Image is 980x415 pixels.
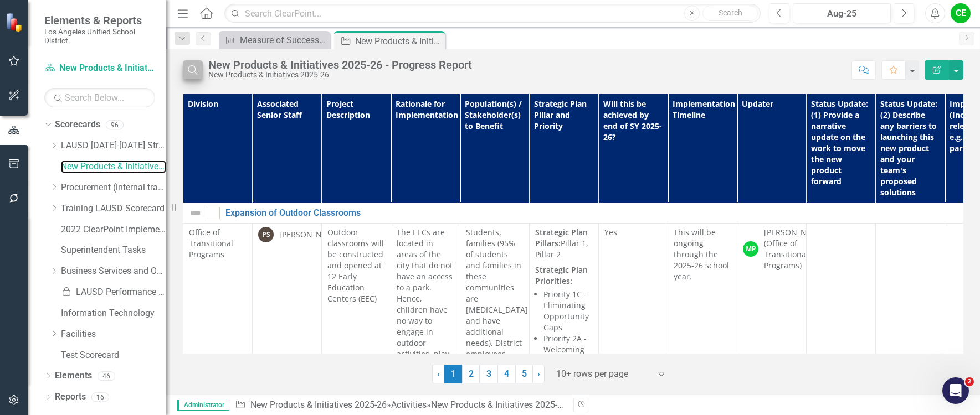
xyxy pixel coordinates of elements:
div: New Products & Initiatives 2025-26 - Progress Report [431,400,636,410]
td: Double-Click to Edit [183,224,253,383]
a: Test Scorecard [61,349,166,362]
a: 4 [497,365,515,383]
button: CE [951,3,971,23]
iframe: Intercom live chat [942,377,969,404]
td: Double-Click to Edit [807,224,876,383]
button: Search [702,6,758,21]
a: 2 [462,365,480,383]
a: Procurement (internal tracking for CPO, CBO only) [61,181,166,194]
span: The EECs are located in areas of the city that do not have an access to a park. Hence, children h... [397,227,453,370]
a: New Products & Initiatives 2025-26 [250,400,387,410]
span: Students, families (95% of students and families in these communities are [MEDICAL_DATA] and have... [466,227,528,359]
a: 3 [480,365,497,383]
td: Double-Click to Edit [737,224,807,383]
span: This will be ongoing through the 2025-26 school year. [674,227,729,282]
a: Facilities [61,328,166,341]
a: Measure of Success - Scorecard Report [222,33,327,47]
li: Priority 1C - Eliminating Opportunity Gaps [543,289,593,333]
span: 2 [965,377,974,386]
button: Aug-25 [793,3,891,23]
span: Search [719,8,742,17]
input: Search Below... [44,88,155,107]
a: Information Technology [61,307,166,320]
div: » » [235,399,565,412]
a: Superintendent Tasks [61,244,166,257]
div: [PERSON_NAME] [279,229,341,240]
a: Business Services and Operations [61,265,166,278]
span: Office of Transitional Programs [189,227,233,260]
a: Scorecards [55,118,100,131]
a: Elements [55,370,92,382]
div: 16 [91,392,109,402]
p: Outdoor classrooms will be constructed and opened at 12 Early Education Centers (EEC) [327,227,385,304]
span: Yes [604,227,617,237]
td: Double-Click to Edit [876,224,945,383]
span: Administrator [177,400,229,411]
strong: Strategic Plan Priorities: [535,264,588,286]
a: Reports [55,391,86,403]
td: Double-Click to Edit [322,224,391,383]
div: Aug-25 [797,7,887,20]
td: Double-Click to Edit [668,224,737,383]
div: 46 [98,371,115,381]
a: Training LAUSD Scorecard [61,203,166,215]
td: Double-Click to Edit [460,224,530,383]
div: New Products & Initiatives 2025-26 [208,71,472,79]
a: LAUSD Performance Meter [61,286,166,299]
small: Los Angeles Unified School District [44,27,155,45]
a: New Products & Initiatives 2025-26 [61,160,166,173]
a: 5 [515,365,533,383]
div: 96 [106,120,124,129]
span: Elements & Reports [44,14,155,27]
span: ‹ [437,369,440,379]
li: Priority 2A - Welcoming Learning Environments [543,333,593,377]
img: Not Defined [189,206,202,220]
div: PS [258,227,274,242]
td: Double-Click to Edit [391,224,460,383]
a: 2022 ClearPoint Implementation [61,224,166,236]
a: New Products & Initiatives 2025-26 [44,62,155,75]
span: 1 [444,365,462,383]
td: Double-Click to Edit [253,224,322,383]
a: LAUSD [DATE]-[DATE] Strategic Plan [61,139,166,152]
div: Measure of Success - Scorecard Report [240,33,327,47]
td: Double-Click to Edit [599,224,668,383]
div: [PERSON_NAME] (Office of Transitional Programs) [764,227,826,271]
div: New Products & Initiatives 2025-26 - Progress Report [208,59,472,71]
strong: Strategic Plan Pillars: [535,227,588,248]
div: New Products & Initiatives 2025-26 - Progress Report [355,34,442,48]
p: Pillar 1, Pillar 2 [535,227,593,262]
input: Search ClearPoint... [224,4,761,23]
img: ClearPoint Strategy [6,13,25,32]
div: MP [743,241,758,257]
td: Double-Click to Edit [530,224,599,383]
span: › [537,369,540,379]
a: Activities [391,400,427,410]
